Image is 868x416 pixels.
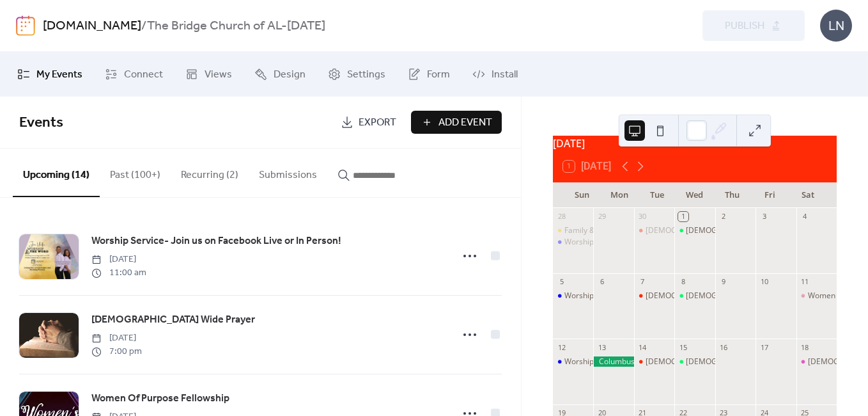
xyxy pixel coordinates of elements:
span: Connect [124,67,163,83]
div: 17 [759,342,769,352]
div: 3 [759,212,769,221]
div: 29 [597,212,607,221]
div: 11 [800,277,810,287]
div: Worship Service- Join us on Facebook Live or In Person! [564,237,759,248]
button: Submissions [249,148,327,196]
span: [DEMOGRAPHIC_DATA] Wide Prayer [91,312,255,328]
span: Views [205,67,232,83]
div: Family & Friends Worship Service- Join us on Facebook Live or In Person! [564,225,819,236]
span: Design [274,67,306,83]
span: My Events [36,67,82,83]
a: Women Of Purpose Fellowship [91,390,229,407]
div: Fri [751,182,789,208]
span: Form [427,67,450,83]
a: Connect [95,57,173,92]
div: Church Wide Prayer [634,225,674,236]
a: Install [463,57,527,92]
button: Past (100+) [100,148,171,196]
a: [DOMAIN_NAME] [43,14,141,38]
span: [DATE] [91,253,146,266]
div: 10 [759,277,769,287]
div: 2 [719,212,729,221]
span: Settings [347,67,385,83]
div: Worship Service- Join us on Facebook Live or In Person! [564,291,759,301]
div: 28 [557,212,566,221]
div: Tue [639,182,676,208]
span: [DATE] [91,332,142,345]
a: [DEMOGRAPHIC_DATA] Wide Prayer [91,312,255,328]
div: 4 [800,212,810,221]
div: 15 [678,342,688,352]
div: [DEMOGRAPHIC_DATA] Wide Prayer [646,225,775,236]
div: Church Wide Prayer [634,291,674,301]
div: Wed [676,182,713,208]
div: Bible Study- Join us on Facebook Live or In Person! [674,356,715,367]
div: Women Of Purpose Fellowship [796,291,837,301]
span: Install [492,67,518,83]
a: My Events [8,57,92,92]
div: 7 [638,277,647,287]
span: 7:00 pm [91,345,142,358]
div: Worship Service- Join us on Facebook Live or In Person! [564,356,759,367]
div: Worship Service- Join us on Facebook Live or In Person! [553,291,593,301]
div: 14 [638,342,647,352]
div: Worship Service- Join us on Facebook Live or In Person! [553,237,593,248]
a: Views [176,57,242,92]
div: 6 [597,277,607,287]
div: 18 [800,342,810,352]
div: Sun [563,182,601,208]
img: logo [16,15,35,36]
div: Church wide Prayer [796,356,837,367]
div: 8 [678,277,688,287]
a: Design [245,57,315,92]
div: Mon [601,182,639,208]
span: 11:00 am [91,266,146,280]
div: 30 [638,212,647,221]
span: Events [19,109,63,137]
div: Worship Service- Join us on Facebook Live or In Person! [553,356,593,367]
div: 9 [719,277,729,287]
a: Form [398,57,460,92]
button: Add Event [411,111,502,134]
div: Bible Study- Join us on Facebook Live or In Person! [674,225,715,236]
div: 12 [557,342,566,352]
b: / [141,14,147,38]
a: Settings [318,57,395,92]
span: Worship Service- Join us on Facebook Live or In Person! [91,234,341,249]
div: [DEMOGRAPHIC_DATA] Wide Prayer [646,356,775,367]
button: Upcoming (14) [13,148,100,197]
span: Export [359,115,396,131]
div: Church Wide Prayer [634,356,674,367]
div: 5 [557,277,566,287]
div: 13 [597,342,607,352]
div: Columbus Day [593,356,633,367]
div: Thu [713,182,751,208]
div: Sat [789,182,826,208]
button: Recurring (2) [171,148,249,196]
div: LN [820,10,852,42]
div: 1 [678,212,688,221]
span: Women Of Purpose Fellowship [91,391,229,406]
div: [DATE] [553,136,837,151]
div: 16 [719,342,729,352]
a: Export [331,111,406,134]
span: Add Event [438,115,492,131]
b: The Bridge Church of AL-[DATE] [147,14,325,38]
div: Bible Study- Join us on Facebook Live or In Person! [674,291,715,301]
div: Family & Friends Worship Service- Join us on Facebook Live or In Person! [553,225,593,236]
a: Worship Service- Join us on Facebook Live or In Person! [91,233,341,250]
div: [DEMOGRAPHIC_DATA] Wide Prayer [646,291,775,301]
